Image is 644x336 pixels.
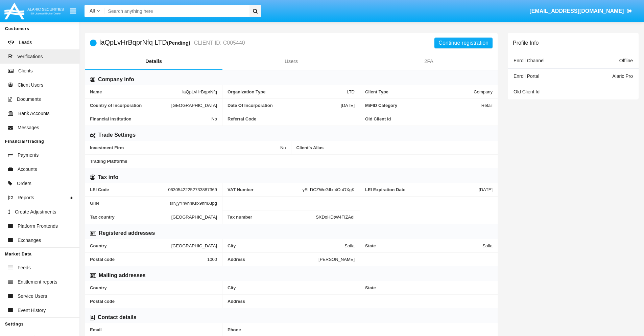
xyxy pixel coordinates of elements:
[228,116,355,121] span: Referral Code
[228,187,302,192] span: VAT Number
[296,145,493,150] span: Client’s Alias
[18,307,46,314] span: Event History
[514,58,545,63] span: Enroll Channel
[228,103,341,108] span: Date Of Incorporation
[228,327,355,332] span: Phone
[619,58,633,63] span: Offline
[98,174,118,181] h6: Tax info
[171,243,217,248] span: [GEOGRAPHIC_DATA]
[19,39,32,46] span: Leads
[228,257,318,262] span: Address
[90,299,217,304] span: Postal code
[17,180,31,187] span: Orders
[90,257,207,262] span: Postal code
[99,272,146,279] h6: Mailing addresses
[105,5,247,17] input: Search
[170,201,217,206] span: srNjyYnvhhKkx9hmXtpg
[18,110,50,117] span: Bank Accounts
[167,39,192,47] div: (Pending)
[182,89,217,94] span: laQpLvHrBqprNfq
[365,103,481,108] span: MiFID Category
[171,214,217,220] span: [GEOGRAPHIC_DATA]
[18,278,57,286] span: Entitlement reports
[90,103,171,108] span: Country of Incorporation
[98,131,136,139] h6: Trade Settings
[211,116,217,121] span: No
[365,187,479,192] span: LEI Expiration Date
[90,145,280,150] span: Investment Firm
[17,96,41,103] span: Documents
[474,89,493,94] span: Company
[18,67,33,74] span: Clients
[612,73,633,79] span: Alaric Pro
[360,53,498,69] a: 2FA
[18,237,41,244] span: Exchanges
[90,214,171,220] span: Tax country
[228,243,344,248] span: City
[316,215,355,220] span: SXDoHDtW4FIZAdI
[302,187,355,192] span: ySLDCZWcGIIxI4OuOXgK
[171,103,217,108] span: [GEOGRAPHIC_DATA]
[98,314,137,321] h6: Contact details
[90,201,170,206] span: GIIN
[192,40,245,46] small: CLIENT ID: C005440
[228,299,355,304] span: Address
[222,53,360,69] a: Users
[18,264,31,271] span: Feeds
[17,53,43,60] span: Verifications
[18,223,58,230] span: Platform Frontends
[85,53,222,69] a: Details
[85,7,105,15] a: All
[318,257,355,262] span: [PERSON_NAME]
[18,124,39,131] span: Messages
[228,285,355,290] span: City
[365,116,493,121] span: Old Client Id
[365,89,474,94] span: Client Type
[228,89,347,94] span: Organization Type
[15,208,56,216] span: Create Adjustments
[18,82,43,89] span: Client Users
[365,285,493,290] span: State
[90,327,217,332] span: Email
[365,243,482,248] span: State
[99,229,155,237] h6: Registered addresses
[90,159,493,164] span: Trading Platforms
[341,103,355,108] span: [DATE]
[90,187,168,192] span: LEI Code
[207,257,217,262] span: 1000
[90,243,171,248] span: Country
[18,194,34,201] span: Reports
[99,39,245,47] h5: laQpLvHrBqprNfq LTD
[3,1,65,21] img: Logo image
[344,243,355,248] span: Sofia
[479,187,493,192] span: [DATE]
[434,38,493,48] button: Continue registration
[18,166,37,173] span: Accounts
[18,293,47,300] span: Service Users
[168,187,217,192] span: 06305422252733887369
[514,73,539,79] span: Enroll Portal
[482,243,493,248] span: Sofia
[90,116,211,121] span: Financial Institution
[98,76,134,83] h6: Company info
[228,215,316,220] span: Tax number
[513,40,539,46] h6: Profile Info
[526,2,636,21] a: [EMAIL_ADDRESS][DOMAIN_NAME]
[90,8,95,14] span: All
[90,89,182,94] span: Name
[90,285,217,290] span: Country
[514,89,540,94] span: Old Client Id
[481,103,493,108] span: Retail
[18,152,39,159] span: Payments
[347,89,355,94] span: LTD
[280,145,286,150] span: No
[529,8,624,14] span: [EMAIL_ADDRESS][DOMAIN_NAME]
